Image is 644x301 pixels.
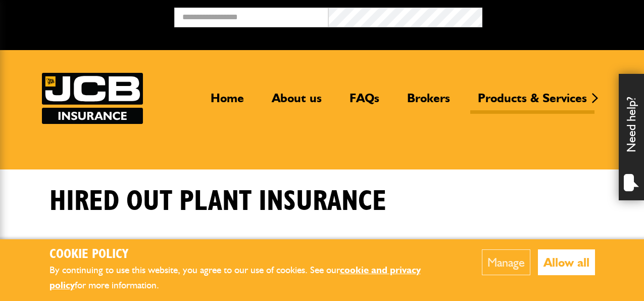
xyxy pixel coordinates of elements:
h1: Hired out plant insurance [49,185,386,219]
a: JCB Insurance Services [42,73,143,124]
div: Need help? [619,74,644,200]
button: Allow all [538,249,595,275]
h2: Cookie Policy [49,247,451,263]
a: Products & Services [470,91,595,114]
p: By continuing to use this website, you agree to our use of cookies. See our for more information. [49,263,451,293]
a: Home [203,91,252,114]
a: cookie and privacy policy [49,264,421,291]
button: Manage [482,249,530,275]
a: FAQs [342,91,387,114]
a: Brokers [400,91,458,114]
img: JCB Insurance Services logo [42,73,143,124]
button: Broker Login [482,8,636,23]
a: About us [264,91,329,114]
